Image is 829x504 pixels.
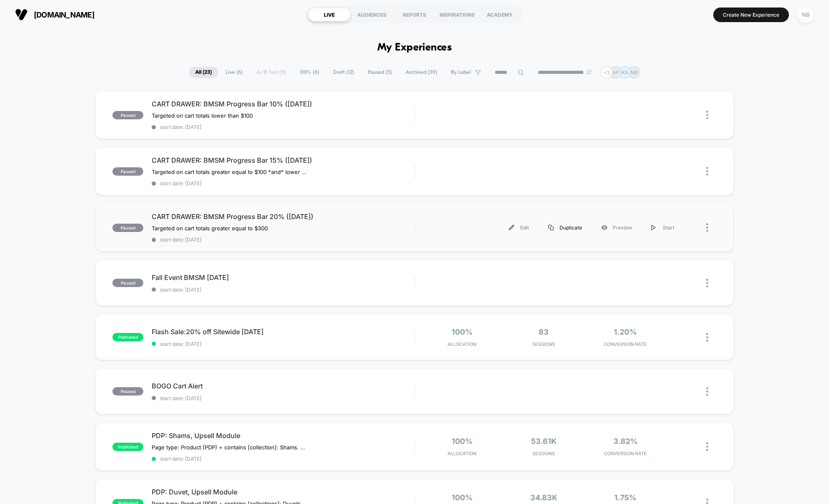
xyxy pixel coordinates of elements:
span: PDP: Shams, Upsell Module [152,431,414,440]
h1: My Experiences [377,42,452,54]
span: Targeted on cart totals lower than $100 [152,112,253,119]
span: CART DRAWER: BMSM Progress Bar 10% ([DATE]) [152,100,414,108]
span: Page type: Product (PDP) + contains [collection]: Shams. Shows Products from [selected products] ... [152,444,307,451]
div: Start [642,218,684,237]
span: Allocation [448,341,476,347]
span: paused [112,224,143,232]
span: 34.83k [530,493,557,502]
button: Create New Experience [713,8,789,22]
span: 53.61k [531,437,557,446]
span: 100% [452,328,473,336]
span: Live ( 6 ) [219,67,249,78]
div: + 3 [600,66,613,78]
span: [DOMAIN_NAME] [34,10,94,19]
span: Sessions [505,341,582,347]
img: menu [651,225,656,230]
span: Draft ( 12 ) [327,67,360,78]
span: CONVERSION RATE [587,341,664,347]
span: Sessions [505,451,582,456]
img: end [587,70,592,75]
span: Archived ( 39 ) [399,67,443,78]
span: Targeted on cart totals greater equal to $100 *and* lower than $300 [152,169,307,175]
div: Preview [592,218,642,237]
img: close [706,223,708,232]
button: [DOMAIN_NAME] [13,8,97,21]
span: 1.75% [614,493,636,502]
span: Targeted on cart totals greater equal to $300 [152,225,268,232]
span: start date: [DATE] [152,395,414,401]
div: AUDIENCES [351,8,393,21]
span: BOGO Cart Alert [152,382,414,390]
img: close [706,111,708,119]
span: start date: [DATE] [152,287,414,293]
div: LIVE [308,8,351,21]
span: paused [112,387,143,396]
img: close [706,279,708,287]
span: paused [112,279,143,287]
span: CART DRAWER: BMSM Progress Bar 20% ([DATE]) [152,212,414,221]
img: close [706,387,708,396]
span: By Label [451,69,471,76]
div: REPORTS [393,8,436,21]
button: NB [795,6,816,23]
span: start date: [DATE] [152,341,414,347]
span: start date: [DATE] [152,456,414,462]
div: ACADEMY [478,8,521,21]
span: 100% [452,437,473,446]
img: menu [509,225,514,230]
div: Duplicate [539,218,592,237]
span: CONVERSION RATE [587,451,664,456]
div: INSPIRATIONS [436,8,478,21]
span: published [112,333,143,341]
img: Visually logo [15,8,28,21]
p: KA [622,69,628,76]
span: Allocation [448,451,476,456]
span: start date: [DATE] [152,237,414,243]
span: start date: [DATE] [152,180,414,186]
span: paused [112,167,143,176]
span: published [112,443,143,451]
img: menu [548,225,554,230]
p: NB [631,69,638,76]
span: 1.20% [614,328,637,336]
span: 3.82% [613,437,638,446]
img: close [706,442,708,451]
span: CART DRAWER: BMSM Progress Bar 15% ([DATE]) [152,156,414,164]
span: start date: [DATE] [152,124,414,130]
span: 100% ( 6 ) [293,67,325,78]
div: Edit [499,218,539,237]
span: 100% [452,493,473,502]
span: paused [112,111,143,119]
span: Paused ( 5 ) [361,67,398,78]
img: close [706,333,708,342]
span: All ( 23 ) [189,67,218,78]
div: NB [798,7,814,23]
span: Fall Event BMSM [DATE] [152,273,414,282]
img: close [706,167,708,176]
span: Flash Sale:20% off Sitewide [DATE] [152,328,414,336]
span: PDP: Duvet, Upsell Module [152,488,414,496]
p: AP [613,69,619,76]
span: 83 [539,328,549,336]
